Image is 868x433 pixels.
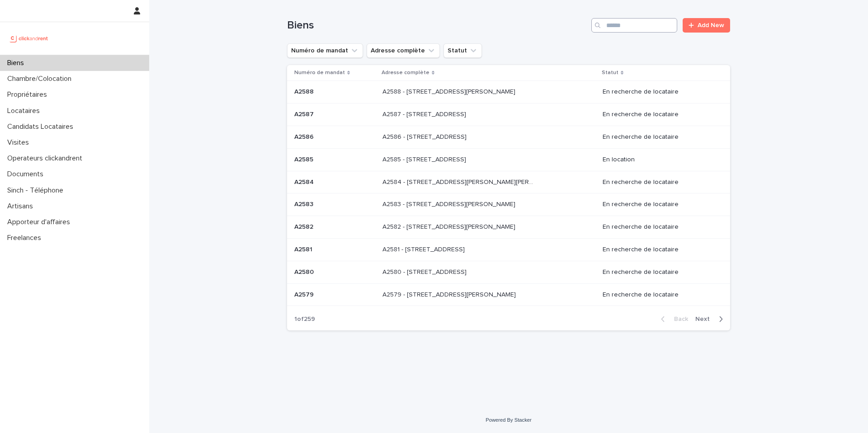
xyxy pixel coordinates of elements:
p: En recherche de locataire [603,111,716,118]
p: A2584 [294,177,316,186]
p: Candidats Locataires [4,122,80,131]
span: Add New [698,22,724,28]
p: Freelances [4,234,48,242]
tr: A2587A2587 A2587 - [STREET_ADDRESS]A2587 - [STREET_ADDRESS] En recherche de locataire [287,104,730,126]
img: UCB0brd3T0yccxBKYDjQ [7,29,51,47]
p: Operateurs clickandrent [4,154,90,163]
p: En recherche de locataire [603,291,716,299]
p: En recherche de locataire [603,179,716,186]
p: En recherche de locataire [603,133,716,141]
p: En recherche de locataire [603,268,716,276]
tr: A2584A2584 A2584 - [STREET_ADDRESS][PERSON_NAME][PERSON_NAME]A2584 - [STREET_ADDRESS][PERSON_NAME... [287,171,730,193]
p: A2583 [294,199,315,208]
a: Powered By Stacker [486,417,531,423]
p: A2582 - 12 avenue Charles VII, Saint-Maur-des-Fossés 94100 [382,221,517,231]
p: Apporteur d'affaires [4,218,77,226]
tr: A2581A2581 A2581 - [STREET_ADDRESS]A2581 - [STREET_ADDRESS] En recherche de locataire [287,238,730,261]
a: Add New [683,18,730,33]
p: A2588 - [STREET_ADDRESS][PERSON_NAME] [382,86,517,96]
p: Numéro de mandat [294,68,345,78]
tr: A2588A2588 A2588 - [STREET_ADDRESS][PERSON_NAME]A2588 - [STREET_ADDRESS][PERSON_NAME] En recherch... [287,81,730,104]
p: A2587 - [STREET_ADDRESS] [382,109,468,118]
tr: A2585A2585 A2585 - [STREET_ADDRESS]A2585 - [STREET_ADDRESS] En location [287,148,730,171]
p: Sinch - Téléphone [4,186,71,195]
p: Locataires [4,107,47,115]
p: Artisans [4,202,40,211]
p: A2584 - 79 Avenue du Général de Gaulle, Champigny sur Marne 94500 [382,177,535,186]
h1: Biens [287,19,588,32]
span: Next [695,316,715,322]
p: Biens [4,59,31,67]
p: Adresse complète [382,68,429,78]
button: Numéro de mandat [287,43,363,58]
input: Search [591,18,677,33]
p: A2586 [294,132,316,141]
p: A2583 - 79 Avenue du Général de Gaulle, Champigny sur Marne 94500 [382,199,517,208]
p: En recherche de locataire [603,201,716,208]
button: Statut [443,43,482,58]
p: A2581 [294,244,314,254]
p: Chambre/Colocation [4,75,79,83]
p: A2579 - [STREET_ADDRESS][PERSON_NAME] [382,289,518,299]
p: Visites [4,138,36,147]
tr: A2586A2586 A2586 - [STREET_ADDRESS]A2586 - [STREET_ADDRESS] En recherche de locataire [287,126,730,148]
p: Statut [602,68,618,78]
p: A2580 - [STREET_ADDRESS] [382,267,468,276]
p: A2585 [294,154,315,164]
p: En recherche de locataire [603,246,716,254]
p: A2579 [294,289,316,299]
tr: A2582A2582 A2582 - [STREET_ADDRESS][PERSON_NAME]A2582 - [STREET_ADDRESS][PERSON_NAME] En recherch... [287,216,730,239]
tr: A2579A2579 A2579 - [STREET_ADDRESS][PERSON_NAME]A2579 - [STREET_ADDRESS][PERSON_NAME] En recherch... [287,283,730,306]
p: Propriétaires [4,90,54,99]
p: 1 of 259 [287,308,322,330]
p: A2585 - [STREET_ADDRESS] [382,154,468,164]
p: A2587 [294,109,316,118]
p: En recherche de locataire [603,88,716,96]
p: A2581 - [STREET_ADDRESS] [382,244,467,254]
tr: A2580A2580 A2580 - [STREET_ADDRESS]A2580 - [STREET_ADDRESS] En recherche de locataire [287,261,730,283]
button: Back [654,315,692,323]
p: En location [603,156,716,164]
span: Back [669,316,688,322]
p: A2586 - [STREET_ADDRESS] [382,132,468,141]
p: En recherche de locataire [603,223,716,231]
p: A2588 [294,86,316,96]
p: A2580 [294,267,316,276]
p: A2582 [294,221,315,231]
button: Adresse complète [367,43,440,58]
button: Next [692,315,730,323]
p: Documents [4,170,51,179]
tr: A2583A2583 A2583 - [STREET_ADDRESS][PERSON_NAME]A2583 - [STREET_ADDRESS][PERSON_NAME] En recherch... [287,193,730,216]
